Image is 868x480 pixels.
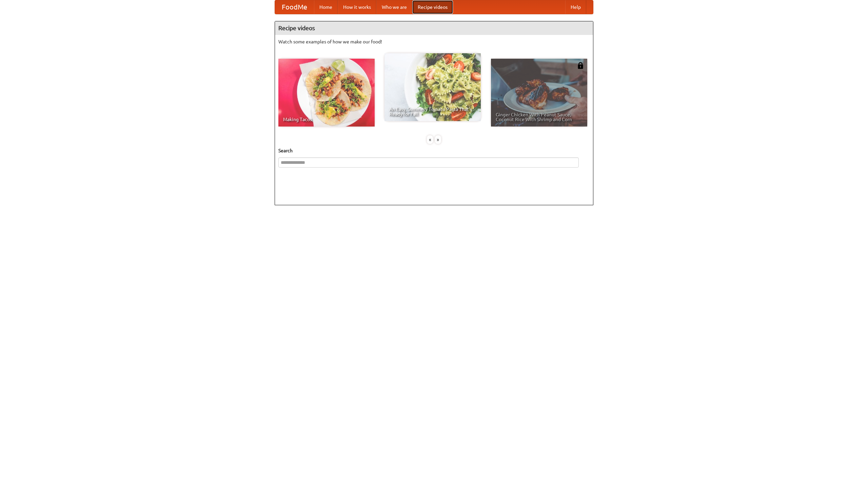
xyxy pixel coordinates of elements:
a: Who we are [376,0,412,14]
a: How it works [338,0,376,14]
h4: Recipe videos [275,21,593,35]
a: FoodMe [275,0,314,14]
div: » [435,135,441,144]
span: An Easy, Summery Tomato Pasta That's Ready for Fall [389,107,476,116]
a: Recipe videos [412,0,453,14]
p: Watch some examples of how we make our food! [278,38,590,45]
a: Home [314,0,338,14]
a: An Easy, Summery Tomato Pasta That's Ready for Fall [384,53,481,121]
span: Making Tacos [283,117,370,122]
a: Making Tacos [278,59,375,127]
h5: Search [278,147,590,154]
img: 483408.png [577,62,584,69]
div: « [427,135,433,144]
a: Help [565,0,586,14]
